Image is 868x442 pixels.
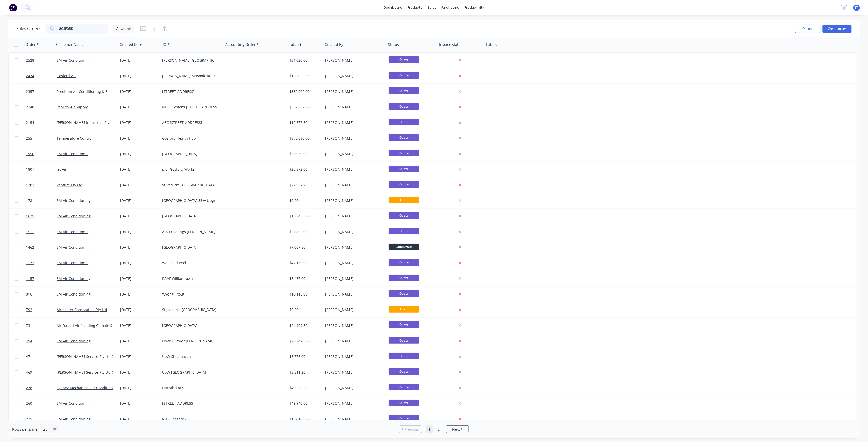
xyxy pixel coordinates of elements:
a: 2434 [26,68,57,83]
div: [PERSON_NAME] [325,89,382,94]
a: Penrith Air Supply [57,105,88,109]
a: Gosford Air [57,73,76,78]
div: [DATE] [120,214,158,219]
div: $0.00 [289,198,319,203]
a: SM Air Conditioning [57,214,91,218]
div: [PERSON_NAME] [325,229,382,234]
a: 469 [26,365,57,380]
h1: Sales Orders [16,26,41,31]
input: Search... [59,24,109,34]
div: [STREET_ADDRESS] [162,401,219,406]
div: UoW [GEOGRAPHIC_DATA] [162,370,219,375]
div: $3,511.20 [289,370,319,375]
div: [PERSON_NAME] [325,401,382,406]
div: [GEOGRAPHIC_DATA] [162,214,219,219]
div: [PERSON_NAME] Masonic Retirement Village [STREET_ADDRESS] [162,73,219,78]
span: 792 [26,307,32,312]
a: [PERSON_NAME] Service Pty Ltd ([PERSON_NAME] - Spotless) [57,370,160,375]
div: $50,930.00 [289,151,319,156]
span: Quote [389,353,419,359]
a: Next page [446,427,469,432]
a: SM Air Conditioning [57,229,91,234]
a: 1956 [26,146,57,161]
span: Quote [389,212,419,219]
div: Invoice status [439,42,463,47]
a: 2528 [26,53,57,68]
button: Create order [823,25,852,33]
a: 1462 [26,240,57,255]
div: Order # [25,42,39,47]
div: productivity [462,4,487,11]
div: [DATE] [120,338,158,344]
div: [PERSON_NAME] [325,136,382,141]
span: Quote [389,87,419,94]
div: [DATE] [120,151,158,156]
div: [PERSON_NAME] [325,276,382,281]
span: Quote [389,150,419,156]
div: [DATE] [120,385,158,390]
div: [DATE] [120,89,158,94]
a: 471 [26,349,57,364]
div: St Patricks [GEOGRAPHIC_DATA] [GEOGRAPHIC_DATA] 2250 [162,183,219,188]
div: Status [388,42,399,47]
div: [PERSON_NAME][GEOGRAPHIC_DATA] [162,58,219,63]
span: 1782 [26,183,34,188]
div: Wallsend Pool [162,260,219,266]
span: Quote [389,166,419,172]
div: [PERSON_NAME] [325,260,382,266]
div: sales [425,4,439,11]
a: 255 [26,131,57,146]
div: Wyong Fitout [162,292,219,297]
span: Next [452,427,460,432]
div: Flower Power [PERSON_NAME] Hills [162,338,219,344]
div: [DATE] [120,58,158,63]
div: AEC [STREET_ADDRESS] [162,120,219,125]
a: 731 [26,318,57,333]
div: UoW Shoalhaven [162,354,219,359]
div: [PERSON_NAME] [325,58,382,63]
a: SM Air Conditioning [57,260,91,265]
div: [PERSON_NAME] [325,370,382,375]
div: $206,470.00 [289,338,319,344]
span: 1462 [26,245,34,250]
div: Created Date [120,42,142,47]
a: SM Air Conditioning [57,245,91,250]
div: [GEOGRAPHIC_DATA] [162,323,219,328]
div: [DATE] [120,323,158,328]
div: [DATE] [120,136,158,141]
div: $24,909.50 [289,323,319,328]
button: Options [795,25,821,33]
span: 1172 [26,260,34,266]
a: 1511 [26,224,57,240]
span: Rows per page [12,427,37,432]
div: [DATE] [120,417,158,422]
div: RFBI Cessnock [162,417,219,422]
span: Quote [389,181,419,187]
div: purchasing [439,4,462,11]
div: [PERSON_NAME] [325,417,382,422]
div: $5,467.00 [289,276,319,281]
div: [DATE] [120,73,158,78]
a: [PERSON_NAME] Service Pty Ltd ([PERSON_NAME] - Spotless) [57,354,160,359]
a: Sydney Mechanical Air Conditioning [57,385,118,390]
span: 469 [26,370,32,375]
div: NDIS Gosford [STREET_ADDRESS] [162,105,219,110]
div: $332,002.00 [289,89,319,94]
a: 792 [26,302,57,317]
a: Previous page [399,427,422,432]
div: $42,130.00 [289,260,319,266]
a: SM Air Conditioning [57,338,91,343]
a: 1172 [26,255,57,271]
div: [DATE] [120,401,158,406]
div: PO # [162,42,170,47]
span: Quote [389,259,419,266]
div: [PERSON_NAME] [325,385,382,390]
span: Quote [389,384,419,390]
div: $6,776.00 [289,354,319,359]
span: Quote [389,337,419,344]
a: Jet Air [57,167,67,172]
span: 278 [26,385,32,390]
span: Quote [389,134,419,141]
span: Quote [389,275,419,281]
div: Gosford Health Hub [162,136,219,141]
